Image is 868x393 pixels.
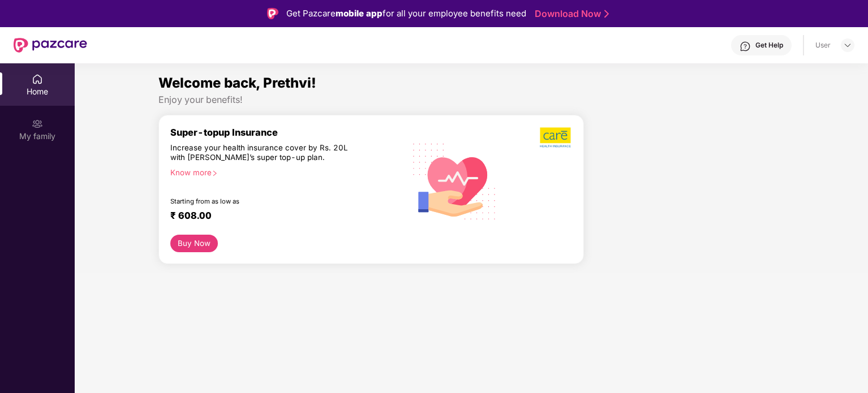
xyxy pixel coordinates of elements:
[32,118,43,129] img: svg+xml;base64,PHN2ZyB3aWR0aD0iMjAiIGhlaWdodD0iMjAiIHZpZXdCb3g9IjAgMCAyMCAyMCIgZmlsbD0ibm9uZSIgeG...
[212,170,218,176] span: right
[843,41,852,50] img: svg+xml;base64,PHN2ZyBpZD0iRHJvcGRvd24tMzJ4MzIiIHhtbG5zPSJodHRwOi8vd3d3LnczLm9yZy8yMDAwL3N2ZyIgd2...
[405,129,505,232] img: svg+xml;base64,PHN2ZyB4bWxucz0iaHR0cDovL3d3dy53My5vcmcvMjAwMC9zdmciIHhtbG5zOnhsaW5rPSJodHRwOi8vd3...
[170,197,356,205] div: Starting from as low as
[158,75,316,91] span: Welcome back, Prethvi!
[14,38,87,53] img: New Pazcare Logo
[815,41,831,50] div: User
[158,94,785,106] div: Enjoy your benefits!
[267,8,278,19] img: Logo
[740,41,751,52] img: svg+xml;base64,PHN2ZyBpZD0iSGVscC0zMngzMiIgeG1sbnM9Imh0dHA6Ly93d3cudzMub3JnLzIwMDAvc3ZnIiB3aWR0aD...
[755,41,783,50] div: Get Help
[604,8,609,20] img: Stroke
[170,235,218,252] button: Buy Now
[32,74,43,85] img: svg+xml;base64,PHN2ZyBpZD0iSG9tZSIgeG1sbnM9Imh0dHA6Ly93d3cudzMub3JnLzIwMDAvc3ZnIiB3aWR0aD0iMjAiIG...
[336,8,383,19] strong: mobile app
[170,127,405,138] div: Super-topup Insurance
[535,8,605,20] a: Download Now
[286,7,526,20] div: Get Pazcare for all your employee benefits need
[170,168,398,176] div: Know more
[170,210,393,223] div: ₹ 608.00
[540,127,572,148] img: b5dec4f62d2307b9de63beb79f102df3.png
[170,143,356,163] div: Increase your health insurance cover by Rs. 20L with [PERSON_NAME]’s super top-up plan.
